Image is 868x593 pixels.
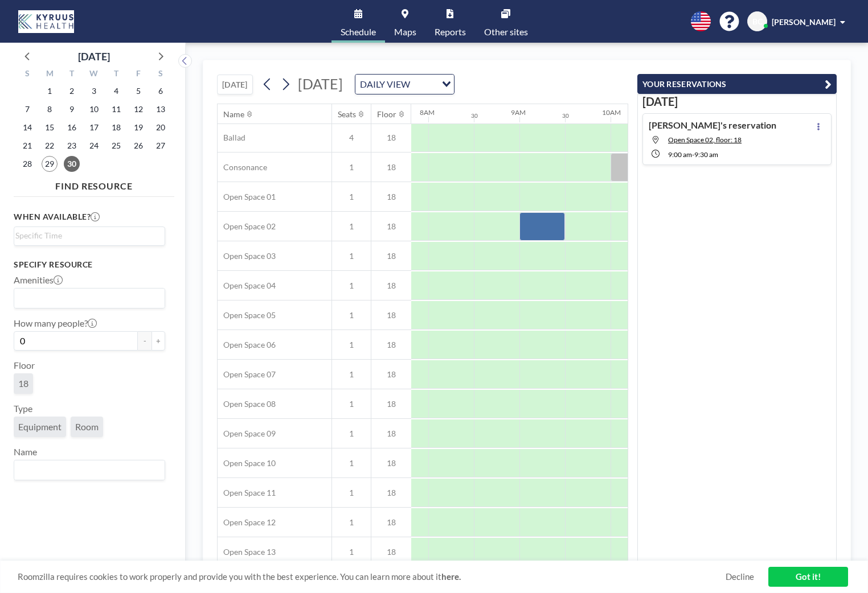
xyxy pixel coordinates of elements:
div: S [149,67,171,82]
span: 1 [332,192,371,202]
img: organization-logo [18,10,74,33]
span: Roomzilla requires cookies to work properly and provide you with the best experience. You can lea... [18,571,726,582]
span: BC [752,17,763,27]
span: 9:00 AM [668,150,692,159]
span: Open Space 01 [218,192,276,202]
span: Ballad [218,133,245,143]
span: Tuesday, September 30, 2025 [64,156,80,172]
span: Open Space 06 [218,340,276,350]
span: Open Space 08 [218,399,276,409]
div: Search for option [14,460,165,480]
label: Amenities [14,274,63,286]
span: 18 [371,310,411,320]
span: Friday, September 5, 2025 [130,83,146,99]
span: Room [75,421,99,432]
span: 1 [332,399,371,409]
div: Search for option [14,289,165,308]
span: Wednesday, September 17, 2025 [86,120,102,135]
div: 8AM [420,108,435,117]
span: Thursday, September 25, 2025 [108,138,124,154]
span: Monday, September 8, 2025 [42,101,58,117]
span: Tuesday, September 23, 2025 [64,138,80,154]
span: 1 [332,547,371,557]
span: 18 [18,378,28,389]
span: Open Space 13 [218,547,276,557]
span: Reports [435,27,466,36]
span: [DATE] [298,75,343,92]
span: Saturday, September 6, 2025 [153,83,169,99]
input: Search for option [15,291,158,306]
span: Open Space 05 [218,310,276,320]
span: Saturday, September 20, 2025 [153,120,169,135]
span: 1 [332,310,371,320]
span: 1 [332,281,371,291]
div: W [83,67,105,82]
span: Monday, September 1, 2025 [42,83,58,99]
span: Sunday, September 21, 2025 [19,138,35,154]
label: Type [14,403,32,414]
input: Search for option [15,229,158,242]
span: 18 [371,517,411,528]
label: Name [14,446,37,458]
span: Open Space 02 [218,221,276,232]
div: Seats [338,109,356,120]
div: 9AM [511,108,526,117]
span: Thursday, September 11, 2025 [108,101,124,117]
span: [PERSON_NAME] [772,17,836,27]
label: How many people? [14,318,97,329]
span: Monday, September 22, 2025 [42,138,58,154]
span: Tuesday, September 9, 2025 [64,101,80,117]
div: Floor [377,109,396,120]
span: Monday, September 15, 2025 [42,120,58,135]
span: 18 [371,192,411,202]
span: 18 [371,488,411,498]
span: 18 [371,369,411,380]
span: Open Space 10 [218,458,276,468]
span: Friday, September 12, 2025 [130,101,146,117]
span: Friday, September 19, 2025 [130,120,146,135]
label: Floor [14,360,35,371]
span: 18 [371,162,411,172]
span: Thursday, September 18, 2025 [108,120,124,135]
span: Open Space 11 [218,488,276,498]
span: Wednesday, September 3, 2025 [86,83,102,99]
span: 1 [332,340,371,350]
span: 1 [332,517,371,528]
div: S [17,67,39,82]
span: 18 [371,221,411,232]
span: Open Space 09 [218,429,276,439]
span: Consonance [218,162,267,172]
span: Monday, September 29, 2025 [42,156,58,172]
span: Saturday, September 13, 2025 [153,101,169,117]
input: Search for option [413,77,435,92]
span: 9:30 AM [694,150,718,159]
button: + [152,331,165,351]
a: Decline [726,571,754,582]
span: Sunday, September 28, 2025 [19,156,35,172]
span: Schedule [341,27,376,36]
div: M [39,67,61,82]
span: Saturday, September 27, 2025 [153,138,169,154]
span: 18 [371,133,411,143]
a: here. [441,571,461,582]
div: T [61,67,83,82]
span: 18 [371,340,411,350]
a: Got it! [768,567,848,587]
h3: Specify resource [14,260,165,270]
div: Search for option [355,75,454,94]
span: Wednesday, September 24, 2025 [86,138,102,154]
span: Open Space 04 [218,281,276,291]
span: Tuesday, September 2, 2025 [64,83,80,99]
span: 1 [332,162,371,172]
div: F [127,67,149,82]
button: YOUR RESERVATIONS [637,74,837,94]
h4: [PERSON_NAME]'s reservation [649,120,776,131]
div: T [105,67,127,82]
span: 18 [371,547,411,557]
span: 1 [332,251,371,261]
span: Other sites [484,27,528,36]
span: Friday, September 26, 2025 [130,138,146,154]
span: Equipment [18,421,62,432]
button: [DATE] [217,75,253,94]
span: Sunday, September 7, 2025 [19,101,35,117]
